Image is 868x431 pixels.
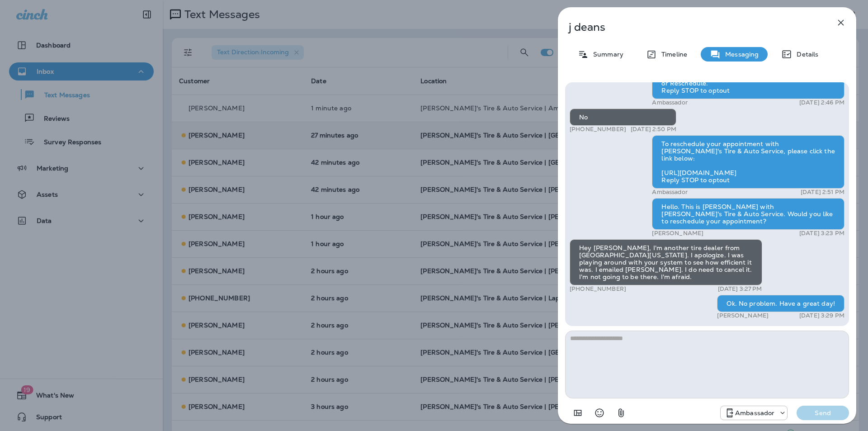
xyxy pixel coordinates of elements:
[799,99,844,106] p: [DATE] 2:46 PM
[721,51,759,58] p: Messaging
[570,285,626,293] p: [PHONE_NUMBER]
[717,312,769,319] p: [PERSON_NAME]
[652,135,844,189] div: To reschedule your appointment with [PERSON_NAME]'s Tire & Auto Service, please click the link be...
[569,21,816,33] p: j deans
[631,126,676,133] p: [DATE] 2:50 PM
[799,230,844,237] p: [DATE] 3:23 PM
[570,126,626,133] p: [PHONE_NUMBER]
[589,51,623,58] p: Summary
[792,51,818,58] p: Details
[717,295,844,312] div: Ok. No problem. Have a great day!
[721,407,787,418] div: +1 (337) 988-1234
[735,409,774,417] p: Ambassador
[590,404,609,422] button: Select an emoji
[718,285,762,293] p: [DATE] 3:27 PM
[657,51,687,58] p: Timeline
[652,198,844,230] div: Hello. This is [PERSON_NAME] with [PERSON_NAME]'s Tire & Auto Service. Would you like to reschedu...
[570,109,676,126] div: No
[799,312,844,319] p: [DATE] 3:29 PM
[570,239,762,285] div: Hey [PERSON_NAME], I'm another tire dealer from [GEOGRAPHIC_DATA][US_STATE]. I apologize. I was p...
[652,99,687,106] p: Ambassador
[569,404,587,422] button: Add in a premade template
[801,189,844,196] p: [DATE] 2:51 PM
[652,189,687,196] p: Ambassador
[652,230,703,237] p: [PERSON_NAME]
